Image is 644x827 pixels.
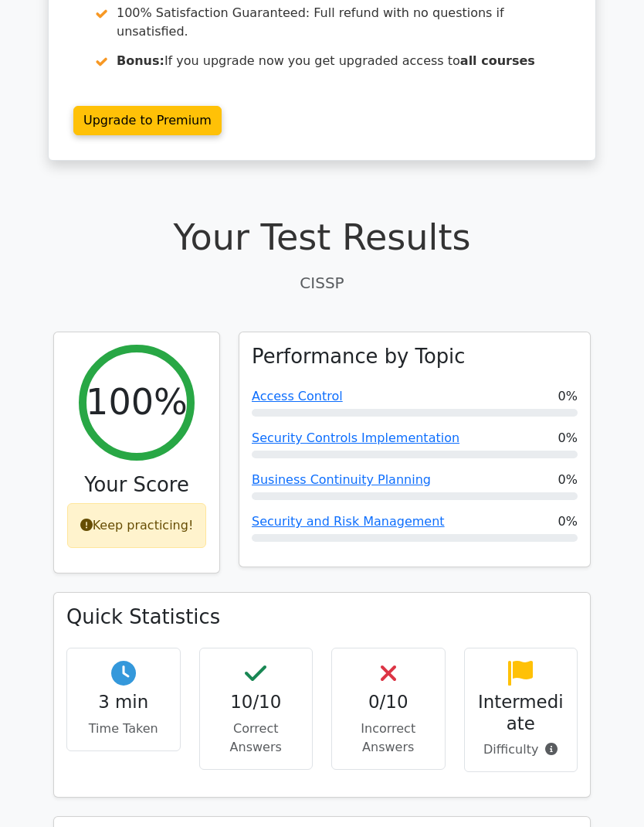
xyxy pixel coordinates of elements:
h2: 100% [86,381,188,424]
span: 0% [558,387,578,406]
h3: Performance by Topic [252,345,465,369]
span: 0% [558,471,578,489]
h4: 3 min [80,692,168,713]
div: Keep practicing! [67,503,207,548]
a: Access Control [252,389,343,403]
a: Upgrade to Premium [73,106,222,135]
span: 0% [558,429,578,448]
p: Difficulty [477,740,565,759]
h4: 0/10 [344,692,432,713]
span: 0% [558,512,578,531]
p: Correct Answers [212,720,300,757]
h1: Your Test Results [53,216,591,259]
h3: Quick Statistics [66,605,578,629]
a: Security and Risk Management [252,514,445,529]
a: Business Continuity Planning [252,472,431,487]
a: Security Controls Implementation [252,431,459,445]
p: CISSP [53,271,591,294]
p: Time Taken [80,720,168,738]
h4: Intermediate [477,692,565,734]
h3: Your Score [66,473,207,497]
p: Incorrect Answers [344,720,432,757]
h4: 10/10 [212,692,300,713]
